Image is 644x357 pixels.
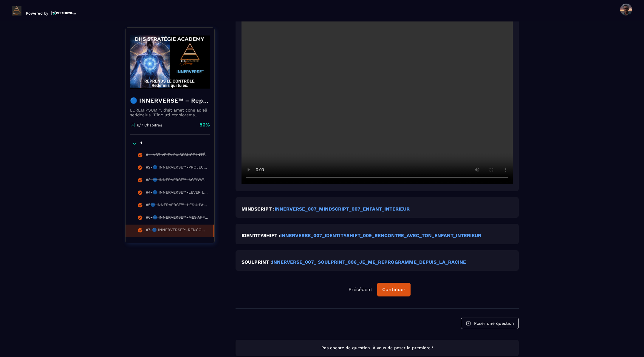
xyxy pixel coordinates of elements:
[130,108,210,117] p: LOREMIPSUM™, d’sit amet cons ad’eli seddoeius. T’inc utl etdolorema aliquaeni ad minimveniamqui n...
[51,10,76,16] img: logo
[146,203,208,209] div: #5🔵 INNERVERSE™–LES 4 PALIERS VERS TA PRISE DE CONSCIENCE RÉUSSIE
[130,96,210,105] h4: 🔵 INNERVERSE™ – Reprogrammation Quantique & Activation du Soi Réel
[199,122,210,128] p: 86%
[344,283,377,296] button: Précédent
[280,233,481,238] a: INNERVERSE_007_IDENTITYSHIFT_009_RENCONTRE_AVEC_TON_ENFANT_INTERIEUR
[146,228,208,234] div: #7-🔵 INNERVERSE™-RENCONTRE AVEC TON ENFANT INTÉRIEUR.
[137,123,162,127] p: 6/7 Chapitres
[130,32,210,92] img: banner
[26,11,48,16] p: Powered by
[146,152,208,159] div: #1- ACTIVE TA PUISSANCE INTÉRIEURE
[146,165,208,171] div: #2-🔵 INNERVERSE™-PROJECTION & TRANSFORMATION PERSONNELLE
[382,287,405,293] div: Continuer
[146,215,208,222] div: #6-🔵 INNERVERSE™-MES AFFIRMATIONS POSITIVES
[241,206,275,212] strong: MINDSCRIPT :
[241,259,272,265] strong: SOULPRINT :
[241,345,513,351] p: Pas encore de question. À vous de poser la première !
[12,6,21,16] img: logo-branding
[461,318,519,329] button: Poser une question
[146,190,208,197] div: #4-🔵 INNERVERSE™-LEVER LES VOILES INTÉRIEURS
[377,283,411,296] button: Continuer
[275,206,410,212] a: INNERVERSE_007_MINDSCRIPT_007_ENFANT_INTERIEUR
[140,140,142,146] p: 1
[272,259,466,265] a: INNERVERSE_007_ SOULPRINT_006_JE_ME_REPROGRAMME_DEPUIS_LA_RACINE
[146,177,208,184] div: #3-🔵 INNERVERSE™-ACTIVATION PUISSANTE
[241,233,280,238] strong: IDENTITYSHIFT :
